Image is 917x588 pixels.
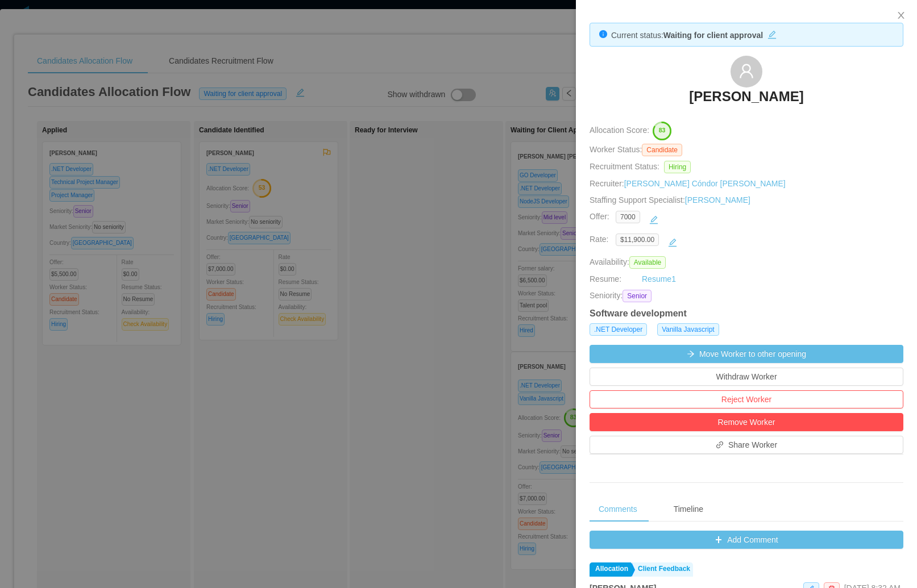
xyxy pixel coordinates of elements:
[689,87,803,112] a: [PERSON_NAME]
[616,211,640,223] span: 7000
[590,179,786,188] span: Recruiter:
[590,145,642,154] span: Worker Status:
[629,256,666,269] span: Available
[642,144,682,156] span: Candidate
[642,273,676,285] a: Resume1
[590,323,647,336] span: .NET Developer
[590,562,631,577] a: Allocation
[689,87,803,106] h3: [PERSON_NAME]
[590,531,903,549] button: icon: plusAdd Comment
[738,63,754,79] i: icon: user
[590,195,750,205] span: Staffing Support Specialist:
[590,274,621,283] span: Resume:
[664,161,691,173] span: Hiring
[632,562,693,577] a: Client Feedback
[590,497,646,522] div: Comments
[623,290,652,302] span: Senior
[763,28,781,39] button: icon: edit
[590,290,623,302] span: Seniority:
[616,233,659,246] span: $11,900.00
[657,323,719,336] span: Vanilla Javascript
[590,345,903,363] button: icon: arrow-rightMove Worker to other opening
[590,413,903,431] button: Remove Worker
[663,233,682,252] button: icon: edit
[599,30,607,38] i: icon: info-circle
[590,308,687,318] strong: Software development
[590,436,903,454] button: icon: linkShare Worker
[611,31,663,40] span: Current status:
[590,257,670,266] span: Availability:
[659,127,666,134] text: 83
[590,162,659,171] span: Recruitment Status:
[685,195,750,205] a: [PERSON_NAME]
[590,368,903,386] button: Withdraw Worker
[624,179,786,188] a: [PERSON_NAME] Cóndor [PERSON_NAME]
[645,211,663,229] button: icon: edit
[590,126,649,135] span: Allocation Score:
[897,11,906,20] i: icon: close
[665,497,712,522] div: Timeline
[663,31,763,40] strong: Waiting for client approval
[649,121,672,139] button: 83
[590,390,903,408] button: Reject Worker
